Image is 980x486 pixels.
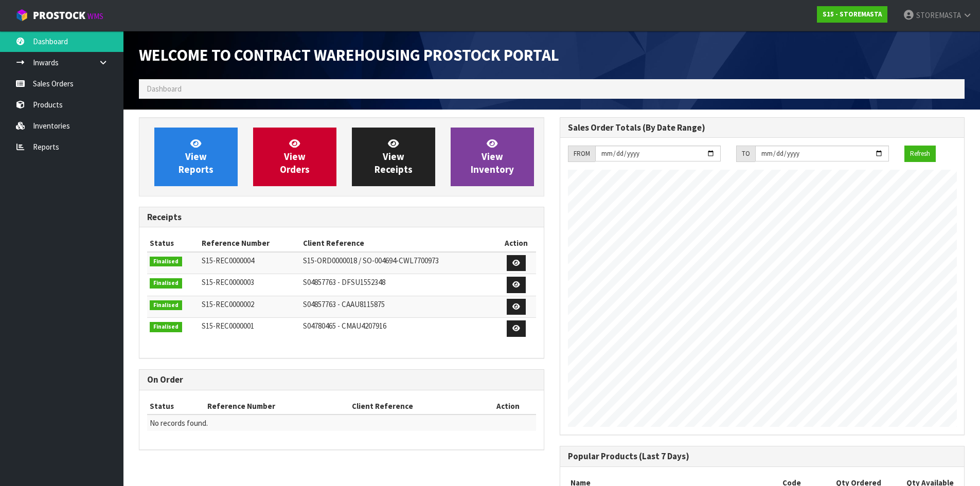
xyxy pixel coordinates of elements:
th: Reference Number [199,235,300,251]
span: STOREMASTA [916,10,961,20]
a: ViewOrders [253,128,336,186]
div: FROM [568,146,595,162]
span: View Reports [179,137,213,176]
span: S04857763 - DFSU1552348 [303,277,385,287]
span: S15-REC0000001 [202,321,254,331]
th: Client Reference [300,235,496,251]
span: S04780465 - CMAU4207916 [303,321,386,331]
div: TO [736,146,755,162]
span: Finalised [150,278,182,289]
h3: On Order [147,375,536,385]
span: Dashboard [147,84,182,94]
button: Refresh [904,146,936,162]
span: Finalised [150,300,182,311]
span: View Inventory [471,137,514,176]
span: Finalised [150,257,182,267]
span: S04857763 - CAAU8115875 [303,299,385,309]
a: ViewReceipts [352,128,435,186]
td: No records found. [147,415,536,431]
h3: Sales Order Totals (By Date Range) [568,123,957,133]
strong: S15 - STOREMASTA [823,10,882,19]
span: ProStock [33,9,85,22]
span: S15-REC0000002 [202,299,254,309]
span: S15-ORD0000018 / SO-004694-CWL7700973 [303,256,439,265]
small: WMS [87,11,103,21]
h3: Popular Products (Last 7 Days) [568,452,957,461]
a: ViewInventory [451,128,534,186]
span: Welcome to Contract Warehousing ProStock Portal [139,45,559,65]
a: ViewReports [154,128,238,186]
span: Finalised [150,322,182,332]
img: cube-alt.png [15,9,28,22]
th: Reference Number [205,398,349,415]
th: Client Reference [349,398,480,415]
span: View Orders [280,137,310,176]
h3: Receipts [147,212,536,222]
th: Action [480,398,536,415]
span: S15-REC0000004 [202,256,254,265]
th: Action [496,235,536,251]
th: Status [147,398,205,415]
span: View Receipts [375,137,413,176]
th: Status [147,235,199,251]
span: S15-REC0000003 [202,277,254,287]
